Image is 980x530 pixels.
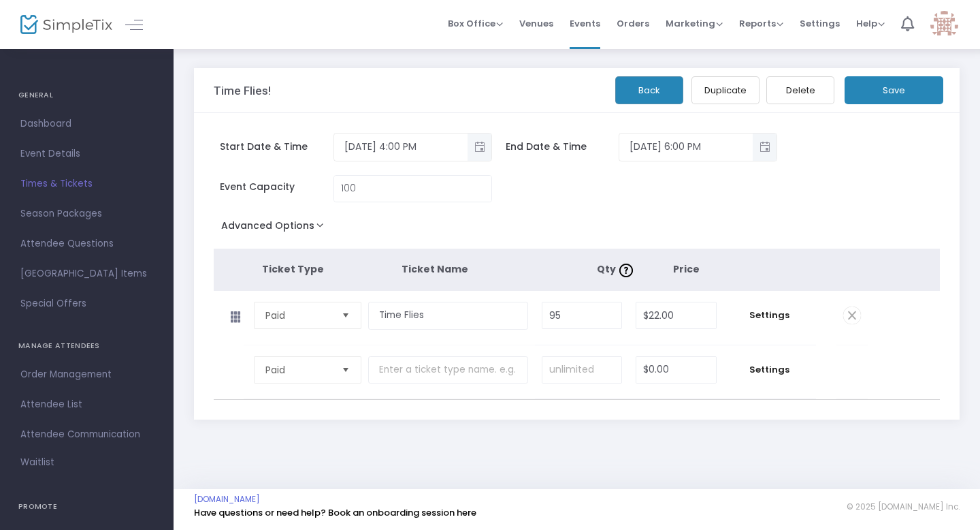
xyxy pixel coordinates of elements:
span: Ticket Type [262,262,324,276]
span: Price [673,262,700,276]
span: Season Packages [20,205,153,223]
a: Have questions or need help? Book an onboarding session here [194,506,476,519]
img: question-mark [619,264,633,277]
span: Attendee Questions [20,235,153,253]
button: Select [336,302,355,328]
span: Settings [730,309,809,322]
span: Waitlist [20,456,54,469]
button: Duplicate [691,76,759,104]
span: Venues [519,6,553,41]
span: Attendee List [20,396,153,414]
span: Times & Tickets [20,175,153,193]
span: © 2025 [DOMAIN_NAME] Inc. [847,501,960,512]
h4: MANAGE ATTENDEES [18,332,155,360]
span: Event Capacity [220,180,333,194]
h4: GENERAL [18,82,155,109]
input: Select date & time [334,136,468,158]
span: Event Details [20,145,153,163]
span: Box Office [448,17,503,30]
input: Select date & time [619,136,753,158]
button: Select [336,357,355,383]
input: Enter a ticket type name. e.g. General Admission [368,356,528,384]
span: Events [570,6,600,41]
span: Orders [617,6,649,41]
span: Reports [739,17,783,30]
span: Special Offers [20,295,153,313]
input: Price [636,357,716,383]
input: Enter a ticket type name. e.g. General Admission [368,302,528,330]
button: Delete [766,76,834,104]
button: Save [845,76,943,104]
button: Toggle popup [468,134,491,161]
span: Paid [265,309,331,322]
span: Paid [265,363,331,377]
span: Dashboard [20,115,153,133]
span: Settings [730,363,809,377]
button: Toggle popup [753,134,777,161]
span: Qty [597,262,636,276]
span: [GEOGRAPHIC_DATA] Items [20,265,153,283]
input: unlimited [542,357,621,383]
span: Marketing [666,17,723,30]
a: [DOMAIN_NAME] [194,494,260,505]
span: End Date & Time [506,140,619,154]
button: Back [615,76,683,104]
span: Ticket Name [402,262,468,276]
input: Price [636,302,716,328]
h3: Time Flies! [214,84,271,97]
span: Order Management [20,366,153,384]
span: Settings [800,6,840,41]
button: Advanced Options [214,216,337,240]
span: Help [856,17,885,30]
span: Start Date & Time [220,140,333,154]
span: Attendee Communication [20,426,153,443]
h4: PROMOTE [18,493,155,520]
